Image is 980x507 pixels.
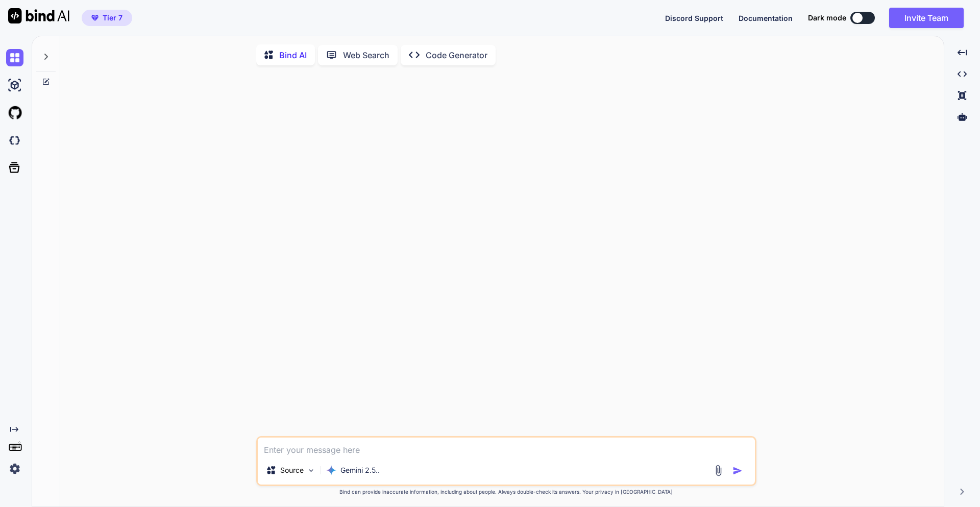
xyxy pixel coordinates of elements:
[103,13,122,23] span: Tier 7
[665,14,723,22] span: Discord Support
[91,15,99,21] img: premium
[279,49,307,61] p: Bind AI
[739,13,793,23] button: Documentation
[326,465,336,475] img: Gemini 2.5 Pro
[343,49,389,61] p: Web Search
[739,14,793,22] span: Documentation
[256,488,756,496] p: Bind can provide inaccurate information, including about people. Always double-check its answers....
[6,104,23,122] img: githubLight
[307,466,315,475] img: Pick Models
[6,132,23,149] img: darkCloudIdeIcon
[6,77,23,94] img: ai-studio
[82,10,132,26] button: premiumTier 7
[280,465,304,475] p: Source
[426,49,487,61] p: Code Generator
[8,8,69,23] img: Bind AI
[6,49,23,66] img: chat
[808,13,846,23] span: Dark mode
[665,13,723,23] button: Discord Support
[889,8,964,28] button: Invite Team
[6,460,23,477] img: settings
[713,465,724,476] img: attachment
[340,465,380,475] p: Gemini 2.5..
[732,466,743,476] img: icon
